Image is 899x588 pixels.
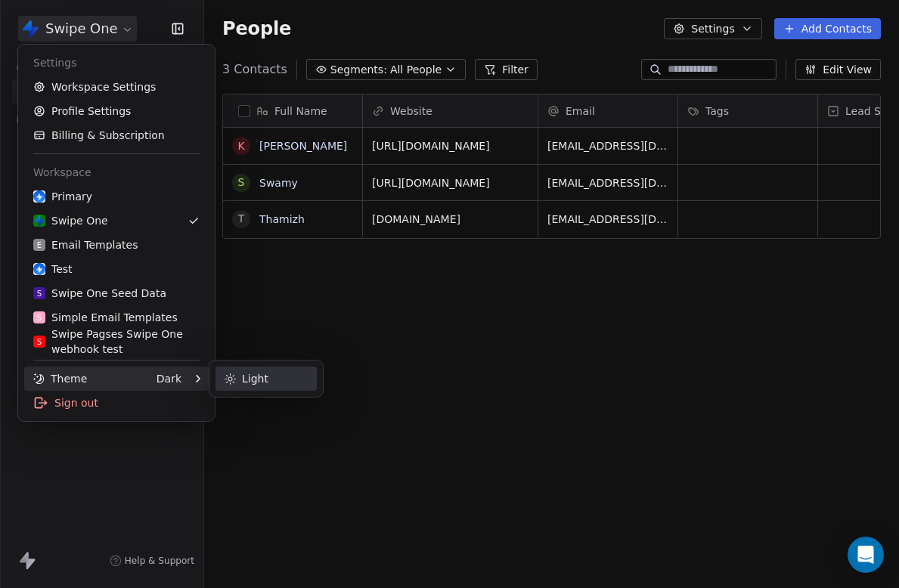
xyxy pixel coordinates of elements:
a: Workspace Settings [24,75,209,99]
div: Light [215,367,317,391]
div: Email Templates [33,237,138,252]
div: Swipe One Seed Data [33,286,166,301]
span: S [37,288,42,299]
div: Test [33,262,73,277]
a: Billing & Subscription [24,123,209,147]
div: Workspace [24,160,209,184]
span: S [37,312,42,323]
div: Settings [24,51,209,75]
div: Dark [157,371,181,386]
div: Sign out [24,391,209,415]
div: Theme [33,371,87,386]
div: Primary [33,189,92,204]
img: swipeone-app-icon.png [33,215,45,227]
img: user_01J93QE9VH11XXZQZDP4TWZEES.jpg [33,263,45,275]
span: E [37,240,42,251]
div: Simple Email Templates [33,310,178,325]
span: S [37,336,42,348]
div: Swipe Pagses Swipe One webhook test [33,326,200,357]
img: user_01J93QE9VH11XXZQZDP4TWZEES.jpg [33,190,45,203]
div: Swipe One [33,213,108,228]
a: Profile Settings [24,99,209,123]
